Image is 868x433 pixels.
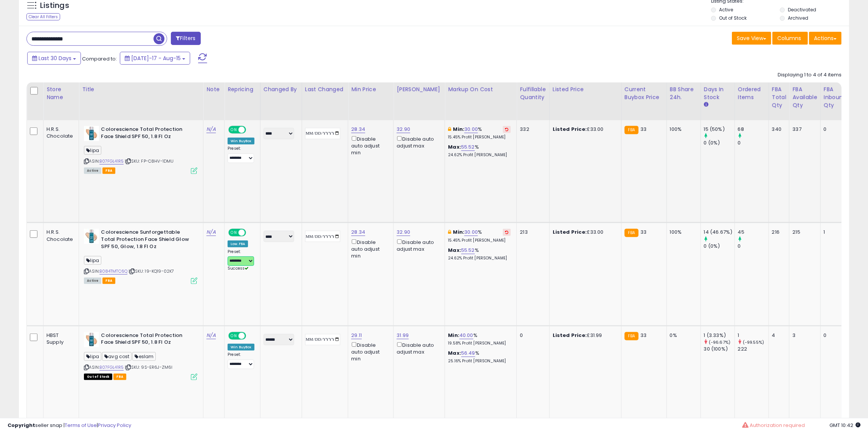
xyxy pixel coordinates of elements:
th: CSV column name: cust_attr_2_Changed by [260,82,302,120]
div: £31.99 [553,332,615,339]
span: All listings currently available for purchase on Amazon [84,278,101,284]
div: H.R.S. Chocolate [46,229,73,242]
a: 30.00 [464,228,478,236]
button: Filters [171,32,200,45]
div: 45 [738,229,769,236]
button: Save View [732,32,771,45]
a: 55.52 [461,247,475,254]
div: £33.00 [553,126,615,133]
span: OFF [245,332,257,339]
div: 340 [772,126,784,133]
p: 19.58% Profit [PERSON_NAME] [448,341,511,346]
b: Max: [448,349,461,357]
span: FBA [102,168,115,174]
span: ON [229,230,239,236]
small: (-99.55%) [743,339,764,345]
a: 40.00 [459,332,473,339]
div: % [448,247,511,261]
div: 1 [824,229,844,236]
button: Columns [772,32,808,45]
b: Min: [448,332,459,339]
div: BB Share 24h. [670,85,697,101]
div: 216 [772,229,784,236]
img: 41zYxANGwHL._SL40_.jpg [84,229,99,244]
div: ASIN: [84,332,197,379]
div: ASIN: [84,126,197,173]
div: 213 [520,229,543,236]
div: Win BuyBox [228,138,254,144]
b: Max: [448,247,461,254]
span: OFF [245,127,257,133]
span: eslam [132,352,156,361]
h5: Listings [40,0,69,11]
b: Listed Price: [553,126,587,133]
div: Changed by [263,85,299,93]
a: Privacy Policy [98,422,131,429]
th: CSV column name: cust_attr_1_Last Changed [302,82,348,120]
div: 68 [738,126,769,133]
span: | SKU: 19-KQ19-02K7 [129,268,174,274]
span: Last 30 Days [39,54,71,62]
div: 3 [792,332,814,339]
div: % [448,229,511,243]
i: This overrides the store level min markup for this listing [448,127,451,132]
b: Min: [453,228,465,236]
p: 15.45% Profit [PERSON_NAME] [448,238,511,243]
div: 0 [520,332,543,339]
b: Max: [448,143,461,151]
div: Store Name [46,85,76,101]
div: % [448,126,511,140]
div: Preset: [228,352,254,369]
div: Min Price [351,85,390,93]
div: 15 (50%) [704,126,735,133]
small: FBA [625,332,639,340]
div: Disable auto adjust max [397,238,439,253]
img: 41s7NpMjrzL._SL40_.jpg [84,126,99,141]
div: Win BuyBox [228,344,254,351]
div: Title [82,85,200,93]
span: Compared to: [82,55,117,62]
b: Listed Price: [553,332,587,339]
a: 28.34 [351,126,365,133]
div: Preset: [228,249,254,272]
span: Success [228,265,248,271]
a: 55.52 [461,143,475,151]
b: Colorescience Total Protection Face Shield SPF 50, 1.8 Fl Oz [101,126,193,142]
div: 0 [824,126,844,133]
div: Disable auto adjust min [351,341,387,362]
div: Listed Price [553,85,618,93]
a: 28.34 [351,228,365,236]
strong: Copyright [8,422,35,429]
span: lipa [84,146,101,155]
div: Repricing [228,85,257,93]
div: 1 [738,332,769,339]
b: Listed Price: [553,228,587,236]
div: 215 [792,229,814,236]
a: B084TMTC6Q [99,268,127,275]
b: Min: [453,126,465,133]
a: N/A [206,126,215,133]
div: Disable auto adjust min [351,135,387,156]
a: 32.90 [397,228,410,236]
a: N/A [206,332,215,339]
span: FBA [113,374,126,380]
div: 1 (3.33%) [704,332,735,339]
span: ON [229,332,239,339]
div: Disable auto adjust max [397,135,439,149]
span: ON [229,127,239,133]
div: % [448,144,511,158]
span: avg cost [102,352,132,361]
div: 0 [824,332,844,339]
span: FBA [102,278,115,284]
div: Days In Stock [704,85,732,101]
span: All listings currently available for purchase on Amazon [84,168,101,174]
a: N/A [206,228,215,236]
p: 24.62% Profit [PERSON_NAME] [448,152,511,158]
span: | SKU: FP-C8HV-1DMU [125,158,174,164]
button: Actions [809,32,842,45]
div: 0% [670,332,695,339]
th: The percentage added to the cost of goods (COGS) that forms the calculator for Min & Max prices. [445,82,517,120]
div: Preset: [228,146,254,163]
i: Revert to store-level Min Markup [505,230,508,234]
div: 100% [670,229,695,236]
